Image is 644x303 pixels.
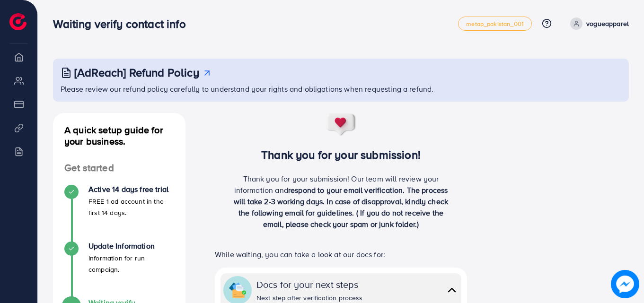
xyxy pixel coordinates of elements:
p: Thank you for your submission! Our team will review your information and [229,173,453,230]
p: While waiting, you can take a look at our docs for: [215,249,467,260]
li: Update Information [53,242,185,298]
p: vogueapparel [586,18,629,29]
a: metap_pakistan_001 [458,17,532,31]
a: vogueapparel [566,17,629,30]
img: logo [9,13,26,30]
span: respond to your email verification. The process will take 2-3 working days. In case of disapprova... [234,185,448,229]
p: Information for run campaign. [88,252,174,275]
img: image [611,270,639,298]
p: FREE 1 ad account in the first 14 days. [88,196,174,218]
h3: [AdReach] Refund Policy [74,66,199,79]
img: collapse [229,282,246,299]
span: metap_pakistan_001 [466,21,524,27]
h4: Active 14 days free trial [88,185,174,194]
div: Docs for your next steps [256,277,363,291]
li: Active 14 days free trial [53,185,185,242]
img: success [326,113,357,137]
img: collapse [445,283,459,297]
h4: Get started [53,162,185,174]
p: Please review our refund policy carefully to understand your rights and obligations when requesti... [61,83,623,95]
h3: Thank you for your submission! [201,148,481,162]
h4: Update Information [88,242,174,251]
h4: A quick setup guide for your business. [53,124,185,147]
div: Next step after verification process [256,293,363,303]
h3: Waiting verify contact info [53,17,193,31]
